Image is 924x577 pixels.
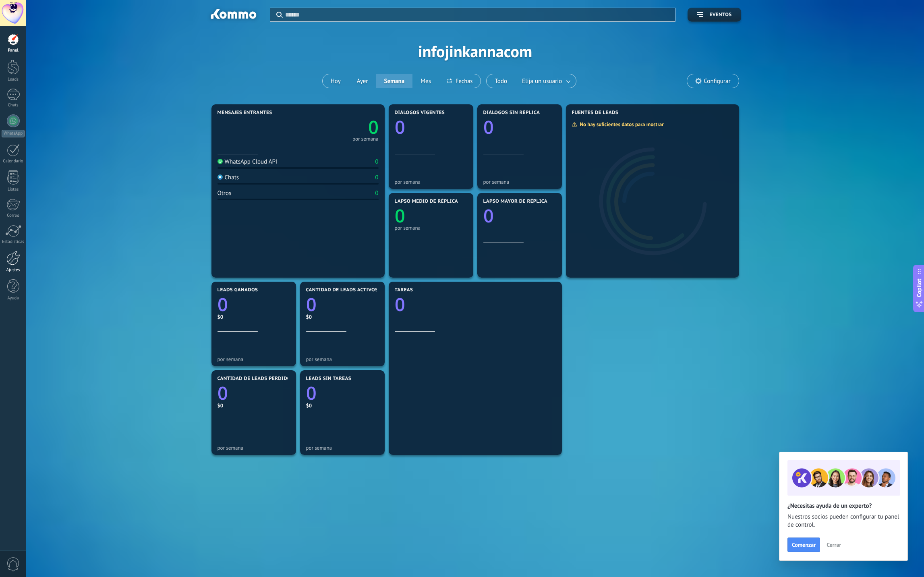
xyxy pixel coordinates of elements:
button: Semana [376,74,412,88]
a: 0 [306,381,379,405]
span: Tareas [395,287,413,293]
div: Leads [2,77,25,82]
text: 0 [306,381,317,405]
div: por semana [395,179,467,185]
span: Elija un usuario [520,76,564,87]
button: Eventos [688,8,741,22]
button: Cerrar [823,539,845,551]
a: 0 [218,381,290,405]
div: por semana [218,445,290,451]
span: Cantidad de leads activos [306,287,378,293]
div: Ajustes [2,268,25,273]
div: Correo [2,213,25,218]
button: Todo [487,74,515,88]
span: Comenzar [792,542,816,548]
img: WhatsApp Cloud API [218,159,223,164]
span: Lapso mayor de réplica [483,199,547,204]
button: Ayer [349,74,376,88]
text: 0 [218,292,228,317]
span: Cantidad de leads perdidos [218,376,294,382]
div: Listas [2,187,25,192]
div: Estadísticas [2,239,25,245]
div: $0 [218,402,290,409]
div: Panel [2,48,25,53]
text: 0 [483,115,494,139]
span: Lapso medio de réplica [395,199,458,204]
text: 0 [395,292,405,317]
span: Leads sin tareas [306,376,351,382]
div: Chats [2,103,25,108]
div: por semana [483,179,556,185]
button: Mes [412,74,439,88]
text: 0 [395,203,405,228]
h2: ¿Necesitas ayuda de un experto? [787,502,899,510]
div: por semana [352,137,379,141]
a: 0 [395,292,556,317]
span: Diálogos vigentes [395,110,445,116]
div: 0 [375,174,378,181]
text: 0 [483,203,494,228]
span: Eventos [709,12,731,18]
text: 0 [395,115,405,139]
span: Fuentes de leads [572,110,619,116]
div: Otros [218,189,232,197]
a: 0 [298,115,379,139]
div: por semana [306,445,379,451]
div: No hay suficientes datos para mostrar [572,121,669,128]
div: Chats [218,174,239,181]
div: $0 [306,313,379,320]
span: Configurar [704,78,730,85]
span: Leads ganados [218,287,258,293]
div: WhatsApp [2,130,25,137]
div: Calendario [2,159,25,164]
div: $0 [306,402,379,409]
span: Cerrar [827,542,841,548]
div: $0 [218,313,290,320]
text: 0 [218,381,228,405]
a: 0 [306,292,379,317]
text: 0 [306,292,317,317]
div: Ayuda [2,296,25,301]
a: 0 [218,292,290,317]
span: Copilot [915,279,923,297]
div: por semana [306,356,379,362]
div: 0 [375,158,378,166]
button: Elija un usuario [515,74,576,88]
div: por semana [218,356,290,362]
button: Comenzar [787,538,820,552]
text: 0 [368,115,379,139]
button: Hoy [323,74,349,88]
img: Chats [218,174,223,180]
span: Nuestros socios pueden configurar tu panel de control. [787,513,899,529]
div: por semana [395,225,467,231]
span: Diálogos sin réplica [483,110,540,116]
span: Mensajes entrantes [218,110,272,116]
div: WhatsApp Cloud API [218,158,278,166]
button: Fechas [439,74,481,88]
div: 0 [375,189,378,197]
